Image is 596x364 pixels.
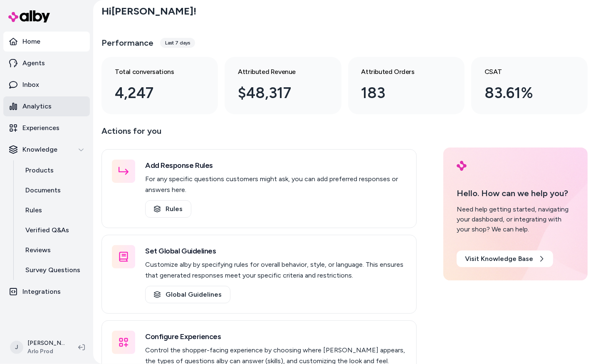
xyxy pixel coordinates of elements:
p: Survey Questions [25,265,80,275]
p: Agents [22,58,45,68]
h3: Configure Experiences [145,331,406,342]
p: Documents [25,185,61,195]
a: Total conversations 4,247 [101,57,218,114]
p: Knowledge [22,145,57,155]
p: Products [25,165,54,175]
a: Documents [17,180,90,200]
a: CSAT 83.61% [471,57,588,114]
button: J[PERSON_NAME]Arlo Prod [5,334,72,361]
p: Analytics [22,101,52,111]
a: Attributed Revenue $48,317 [225,57,341,114]
a: Reviews [17,240,90,260]
p: Hello. How can we help you? [457,187,574,199]
h2: Hi [PERSON_NAME] ! [101,5,196,17]
p: Experiences [22,123,59,133]
div: 4,247 [115,82,191,104]
a: Rules [17,200,90,220]
h3: Performance [101,37,153,49]
p: [PERSON_NAME] [27,339,65,347]
a: Survey Questions [17,260,90,280]
img: alby Logo [8,10,50,22]
div: 83.61% [485,82,561,104]
a: Verified Q&As [17,220,90,240]
h3: Attributed Revenue [238,67,314,77]
a: Visit Knowledge Base [457,251,553,267]
a: Global Guidelines [145,286,230,303]
a: Analytics [3,96,90,116]
a: Agents [3,53,90,73]
span: J [10,341,23,354]
button: Knowledge [3,140,90,160]
a: Integrations [3,282,90,302]
a: Attributed Orders 183 [348,57,465,114]
div: Need help getting started, navigating your dashboard, or integrating with your shop? We can help. [457,204,574,234]
h3: Attributed Orders [361,67,438,77]
a: Home [3,32,90,52]
span: Arlo Prod [27,347,65,356]
h3: Add Response Rules [145,160,406,171]
p: Reviews [25,245,51,255]
p: For any specific questions customers might ask, you can add preferred responses or answers here. [145,174,406,195]
a: Experiences [3,118,90,138]
h3: Set Global Guidelines [145,245,406,257]
p: Inbox [22,80,39,90]
p: Home [22,37,40,47]
a: Inbox [3,75,90,95]
p: Rules [25,205,42,215]
div: 183 [361,82,438,104]
a: Rules [145,200,191,218]
div: $48,317 [238,82,314,104]
h3: Total conversations [115,67,191,77]
div: Last 7 days [160,38,195,48]
p: Customize alby by specifying rules for overall behavior, style, or language. This ensures that ge... [145,259,406,281]
p: Actions for you [101,124,417,144]
a: Products [17,160,90,180]
p: Verified Q&As [25,225,69,235]
h3: CSAT [485,67,561,77]
img: alby Logo [457,161,467,171]
p: Integrations [22,287,61,297]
